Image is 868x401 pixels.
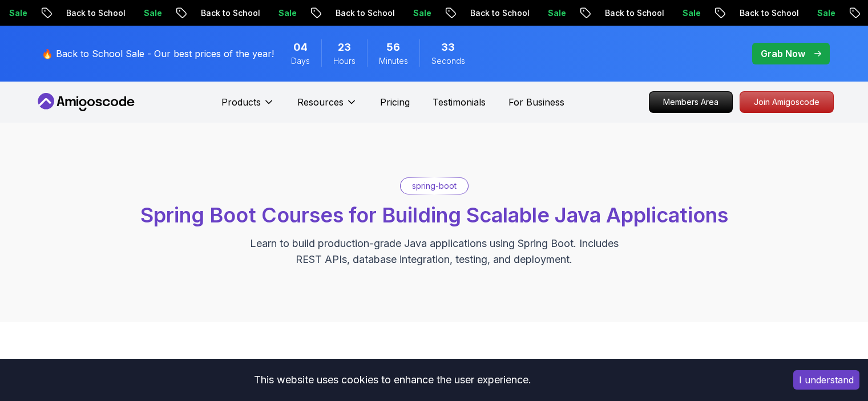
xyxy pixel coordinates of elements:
[140,202,728,228] span: Spring Boot Courses for Building Scalable Java Applications
[403,7,440,19] p: Sale
[9,367,776,392] div: This website uses cookies to enhance the user experience.
[730,7,808,19] p: Back to School
[761,47,805,60] p: Grab Now
[293,39,308,55] span: 4 Days
[221,95,274,118] button: Products
[595,7,673,19] p: Back to School
[412,180,457,192] p: spring-boot
[431,55,465,67] span: Seconds
[793,370,859,390] button: Accept cookies
[379,55,408,67] span: Minutes
[740,91,834,113] a: Join Amigoscode
[333,55,356,67] span: Hours
[380,95,410,109] a: Pricing
[221,95,261,109] p: Products
[433,95,486,109] a: Testimonials
[56,7,134,19] p: Back to School
[673,7,709,19] p: Sale
[42,47,274,60] p: 🔥 Back to School Sale - Our best prices of the year!
[649,91,733,113] a: Members Area
[326,7,403,19] p: Back to School
[191,7,269,19] p: Back to School
[508,95,564,109] a: For Business
[297,95,357,118] button: Resources
[243,236,626,268] p: Learn to build production-grade Java applications using Spring Boot. Includes REST APIs, database...
[740,92,833,112] p: Join Amigoscode
[297,95,344,109] p: Resources
[461,7,538,19] p: Back to School
[649,92,732,112] p: Members Area
[386,39,400,55] span: 56 Minutes
[538,7,575,19] p: Sale
[269,7,305,19] p: Sale
[134,7,171,19] p: Sale
[291,55,310,67] span: Days
[441,39,455,55] span: 33 Seconds
[338,39,351,55] span: 23 Hours
[808,7,844,19] p: Sale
